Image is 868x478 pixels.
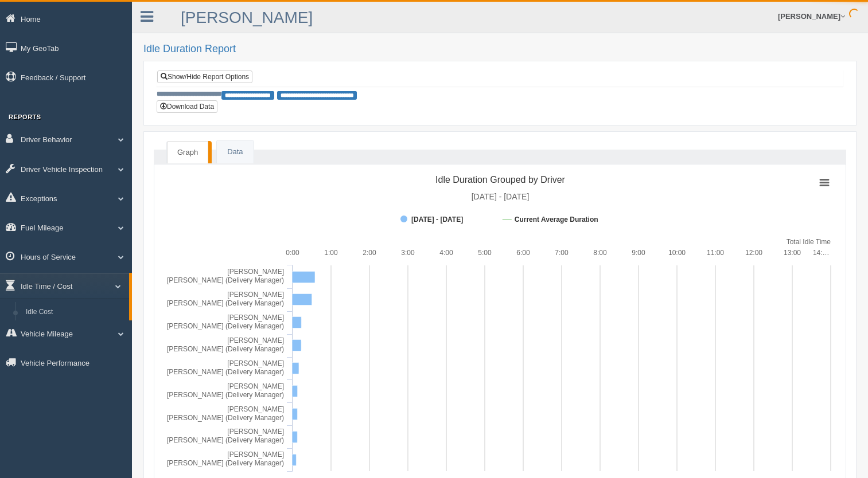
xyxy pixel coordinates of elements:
[167,276,284,284] tspan: [PERSON_NAME] (Delivery Manager)
[227,382,284,390] tspan: [PERSON_NAME]
[745,249,762,257] text: 12:00
[632,249,645,257] text: 9:00
[227,428,284,436] tspan: [PERSON_NAME]
[707,249,724,257] text: 11:00
[411,216,463,224] tspan: [DATE] - [DATE]
[167,141,208,164] a: Graph
[515,216,598,224] tspan: Current Average Duration
[143,44,857,55] h2: Idle Duration Report
[167,322,284,330] tspan: [PERSON_NAME] (Delivery Manager)
[181,9,313,26] a: [PERSON_NAME]
[324,249,338,257] text: 1:00
[516,249,530,257] text: 6:00
[813,249,830,257] tspan: 14:…
[217,140,253,164] a: Data
[227,314,284,322] tspan: [PERSON_NAME]
[472,192,530,201] tspan: [DATE] - [DATE]
[227,268,284,276] tspan: [PERSON_NAME]
[363,249,376,257] text: 2:00
[286,249,299,257] text: 0:00
[668,249,686,257] text: 10:00
[167,368,284,376] tspan: [PERSON_NAME] (Delivery Manager)
[167,436,284,444] tspan: [PERSON_NAME] (Delivery Manager)
[167,299,284,307] tspan: [PERSON_NAME] (Delivery Manager)
[157,100,217,113] button: Download Data
[21,302,129,323] a: Idle Cost
[227,291,284,299] tspan: [PERSON_NAME]
[478,249,492,257] text: 5:00
[787,238,831,246] tspan: Total Idle Time
[435,175,566,185] tspan: Idle Duration Grouped by Driver
[555,249,569,257] text: 7:00
[439,249,453,257] text: 4:00
[167,391,284,399] tspan: [PERSON_NAME] (Delivery Manager)
[227,359,284,367] tspan: [PERSON_NAME]
[167,414,284,422] tspan: [PERSON_NAME] (Delivery Manager)
[784,249,801,257] text: 13:00
[167,345,284,353] tspan: [PERSON_NAME] (Delivery Manager)
[227,450,284,459] tspan: [PERSON_NAME]
[593,249,607,257] text: 8:00
[167,459,284,467] tspan: [PERSON_NAME] (Delivery Manager)
[227,405,284,413] tspan: [PERSON_NAME]
[157,70,252,83] a: Show/Hide Report Options
[227,336,284,344] tspan: [PERSON_NAME]
[401,249,415,257] text: 3:00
